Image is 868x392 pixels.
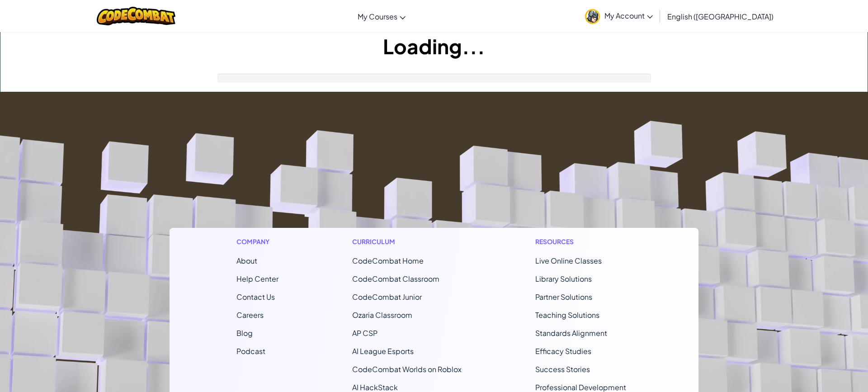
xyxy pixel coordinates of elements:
[663,4,778,28] a: English ([GEOGRAPHIC_DATA])
[535,364,590,374] a: Success Stories
[352,310,412,320] a: Ozaria Classroom
[667,12,774,21] span: English ([GEOGRAPHIC_DATA])
[236,346,265,356] a: Podcast
[352,346,414,356] a: AI League Esports
[535,274,592,283] a: Library Solutions
[352,383,398,392] a: AI HackStack
[352,256,424,265] span: CodeCombat Home
[535,310,599,320] a: Teaching Solutions
[352,328,377,338] a: AP CSP
[236,274,278,283] a: Help Center
[358,12,397,21] span: My Courses
[535,383,626,392] a: Professional Development
[352,274,439,283] a: CodeCombat Classroom
[236,310,264,320] a: Careers
[0,32,868,60] h1: Loading...
[585,9,600,24] img: avatar
[352,237,462,246] h1: Curriculum
[535,292,592,302] a: Partner Solutions
[97,7,176,25] img: CodeCombat logo
[353,4,410,28] a: My Courses
[236,237,278,246] h1: Company
[580,2,657,30] a: My Account
[535,256,602,265] a: Live Online Classes
[535,346,591,356] a: Efficacy Studies
[236,256,257,265] a: About
[236,292,275,302] span: Contact Us
[535,328,607,338] a: Standards Alignment
[236,328,253,338] a: Blog
[352,364,462,374] a: CodeCombat Worlds on Roblox
[604,11,653,20] span: My Account
[352,292,422,302] a: CodeCombat Junior
[535,237,632,246] h1: Resources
